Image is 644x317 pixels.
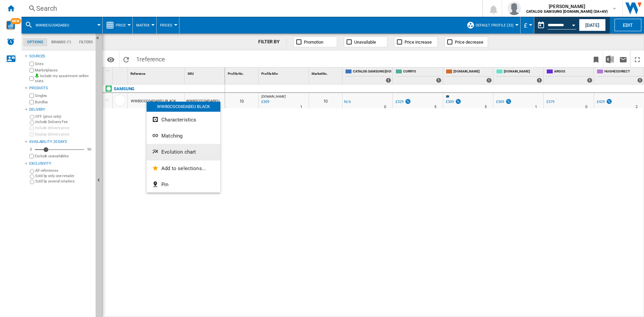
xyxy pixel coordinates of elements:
[147,176,220,193] button: Pin...
[161,149,196,155] span: Evolution chart
[161,181,168,188] span: Pin
[147,144,220,160] button: Evolution chart
[161,133,182,139] span: Matching
[147,160,220,176] button: Add to selections...
[147,128,220,144] button: Matching
[147,112,220,128] button: Characteristics
[161,117,196,123] span: Characteristics
[161,165,206,171] span: Add to selections...
[147,102,220,112] div: WW80CGC04DABEU BLACK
